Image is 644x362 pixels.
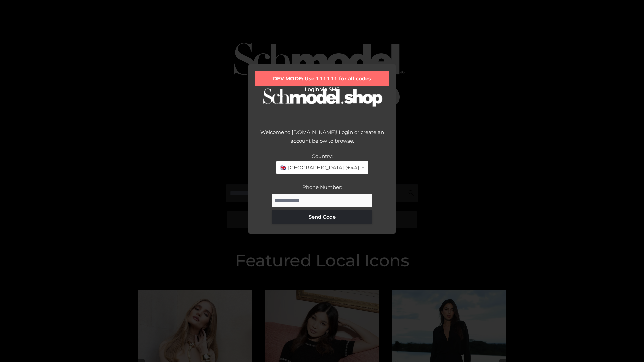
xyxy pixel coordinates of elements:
[255,71,389,86] div: DEV MODE: Use 111111 for all codes
[272,210,372,224] button: Send Code
[302,184,342,190] label: Phone Number:
[280,163,359,172] span: 🇬🇧 [GEOGRAPHIC_DATA] (+44)
[255,86,389,93] h2: Login via SMS
[312,153,333,159] label: Country:
[255,128,389,152] div: Welcome to [DOMAIN_NAME]! Login or create an account below to browse.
